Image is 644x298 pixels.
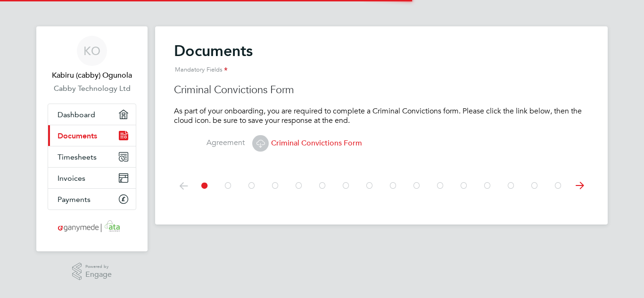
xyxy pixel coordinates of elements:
[55,219,129,234] img: ganymedesolutions-logo-retina.png
[83,45,100,57] span: KO
[174,41,589,80] h2: Documents
[85,263,112,271] span: Powered by
[48,189,136,209] a: Payments
[36,26,148,251] nav: Main navigation
[252,138,362,148] span: Criminal Convictions Form
[48,219,136,234] a: Go to home page
[174,106,589,126] p: As part of your onboarding, you are required to complete a Criminal Convictions form. Please clic...
[174,60,589,80] div: Mandatory Fields
[48,146,136,167] a: Timesheets
[85,271,112,279] span: Engage
[72,263,112,281] a: Powered byEngage
[48,104,136,125] a: Dashboard
[48,168,136,188] a: Invoices
[58,195,91,204] span: Payments
[174,83,589,97] h3: Criminal Convictions Form
[174,138,245,148] label: Agreement
[48,125,136,146] a: Documents
[48,36,136,81] a: KOKabiru (cabby) Ogunola
[48,70,136,81] span: Kabiru (cabby) Ogunola
[58,110,95,119] span: Dashboard
[58,131,97,140] span: Documents
[48,83,136,94] a: Cabby Technology Ltd
[58,153,97,161] span: Timesheets
[58,174,85,183] span: Invoices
